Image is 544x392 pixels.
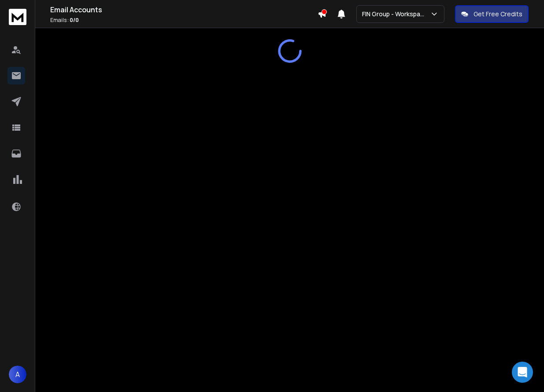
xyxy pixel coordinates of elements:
[474,10,522,18] p: Get Free Credits
[512,362,533,383] div: Open Intercom Messenger
[455,5,529,23] button: Get Free Credits
[50,17,318,24] p: Emails :
[9,366,26,383] button: A
[362,10,430,18] p: FIN Group - Workspace
[50,4,318,15] h1: Email Accounts
[70,16,79,24] span: 0 / 0
[9,9,26,25] img: logo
